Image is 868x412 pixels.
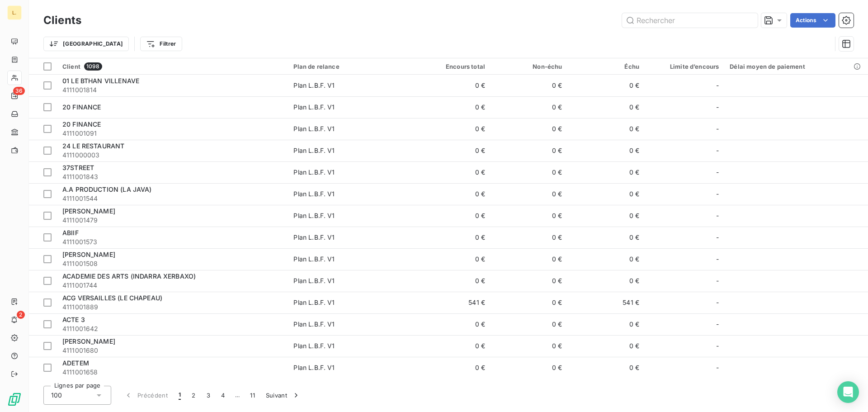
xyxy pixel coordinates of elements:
[491,270,567,292] td: 0 €
[179,391,181,400] span: 1
[414,183,491,205] td: 0 €
[293,341,335,350] div: Plan L.B.F. V1
[173,386,186,405] button: 1
[62,142,124,150] span: 24 LE RESTAURANT
[730,63,863,70] div: Délai moyen de paiement
[293,276,335,285] div: Plan L.B.F. V1
[245,386,260,405] button: 11
[419,63,485,70] div: Encours total
[491,96,567,118] td: 0 €
[216,386,230,405] button: 4
[716,189,719,199] span: -
[567,96,644,118] td: 0 €
[201,386,216,405] button: 3
[573,63,639,70] div: Échu
[62,346,283,355] span: 4111001680
[567,357,644,379] td: 0 €
[414,270,491,292] td: 0 €
[62,85,283,95] span: 4111001814
[230,388,245,403] span: …
[414,292,491,313] td: 541 €
[118,386,173,405] button: Précédent
[43,37,129,51] button: [GEOGRAPHIC_DATA]
[62,294,162,302] span: ACG VERSAILLES (LE CHAPEAU)
[260,386,306,405] button: Suivant
[62,272,196,280] span: ACADEMIE DES ARTS (INDARRA XERBAXO)
[567,205,644,227] td: 0 €
[837,381,859,403] div: Open Intercom Messenger
[414,335,491,357] td: 0 €
[293,211,335,220] div: Plan L.B.F. V1
[62,303,283,312] span: 4111001889
[414,96,491,118] td: 0 €
[491,75,567,96] td: 0 €
[17,311,25,319] span: 2
[62,316,85,323] span: ACTE 3
[62,120,101,128] span: 20 FINANCE
[7,5,22,20] div: L.
[186,386,201,405] button: 2
[716,320,719,329] span: -
[414,227,491,248] td: 0 €
[293,81,335,90] div: Plan L.B.F. V1
[716,255,719,264] span: -
[62,172,283,181] span: 4111001843
[414,205,491,227] td: 0 €
[62,229,79,237] span: ABIIF
[62,151,283,160] span: 4111000003
[567,270,644,292] td: 0 €
[84,62,102,71] span: 1098
[650,63,719,70] div: Limite d’encours
[567,183,644,205] td: 0 €
[62,63,80,70] span: Client
[62,185,152,193] span: A.A PRODUCTION (LA JAVA)
[13,87,25,95] span: 36
[716,363,719,372] span: -
[7,392,22,407] img: Logo LeanPay
[414,357,491,379] td: 0 €
[716,298,719,307] span: -
[414,140,491,161] td: 0 €
[62,259,283,268] span: 4111001508
[62,207,115,215] span: [PERSON_NAME]
[293,63,408,70] div: Plan de relance
[293,103,335,112] div: Plan L.B.F. V1
[567,118,644,140] td: 0 €
[491,205,567,227] td: 0 €
[790,13,835,28] button: Actions
[491,140,567,161] td: 0 €
[62,324,283,333] span: 4111001642
[62,368,283,377] span: 4111001658
[491,227,567,248] td: 0 €
[491,313,567,335] td: 0 €
[414,313,491,335] td: 0 €
[716,341,719,350] span: -
[491,118,567,140] td: 0 €
[62,237,283,246] span: 4111001573
[62,359,89,367] span: ADETEM
[293,146,335,155] div: Plan L.B.F. V1
[293,298,335,307] div: Plan L.B.F. V1
[496,63,562,70] div: Non-échu
[62,77,139,85] span: 01 LE BTHAN VILLENAVE
[491,161,567,183] td: 0 €
[293,124,335,133] div: Plan L.B.F. V1
[62,129,283,138] span: 4111001091
[62,337,115,345] span: [PERSON_NAME]
[567,75,644,96] td: 0 €
[491,183,567,205] td: 0 €
[716,146,719,155] span: -
[716,103,719,112] span: -
[43,12,81,28] h3: Clients
[293,233,335,242] div: Plan L.B.F. V1
[62,281,283,290] span: 4111001744
[716,168,719,177] span: -
[716,81,719,90] span: -
[414,161,491,183] td: 0 €
[567,140,644,161] td: 0 €
[414,118,491,140] td: 0 €
[293,363,335,372] div: Plan L.B.F. V1
[62,164,94,171] span: 37STREET
[567,313,644,335] td: 0 €
[491,248,567,270] td: 0 €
